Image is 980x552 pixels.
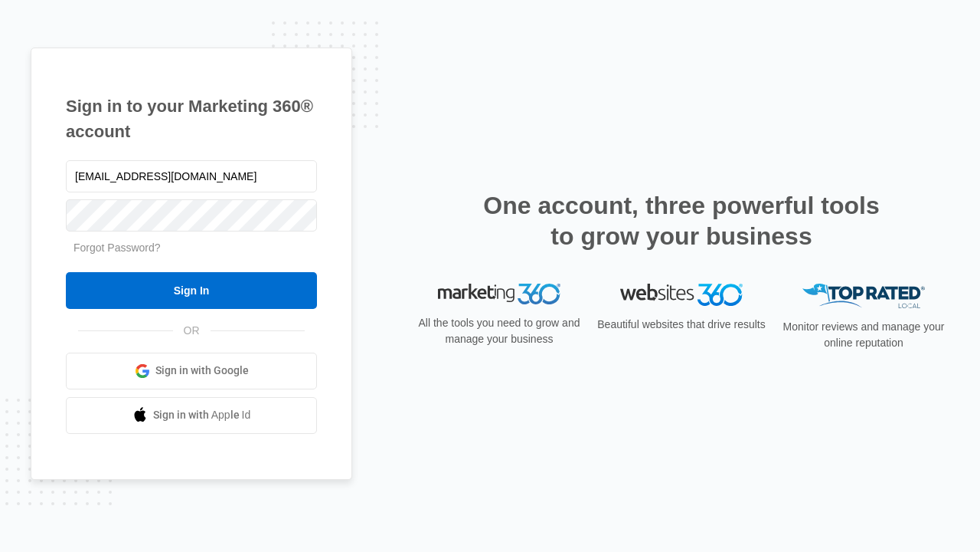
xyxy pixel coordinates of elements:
[66,272,317,309] input: Sign In
[66,160,317,192] input: Email
[173,323,211,339] span: OR
[413,315,585,347] p: All the tools you need to grow and manage your business
[66,94,317,144] h1: Sign in to your Marketing 360® account
[596,317,767,333] p: Beautiful websites that drive results
[66,353,317,389] a: Sign in with Google
[73,242,161,254] a: Forgot Password?
[778,319,949,351] p: Monitor reviews and manage your online reputation
[153,407,251,423] span: Sign in with Apple Id
[479,190,884,251] h2: One account, three powerful tools to grow your business
[66,397,317,434] a: Sign in with Apple Id
[438,284,560,305] img: Marketing 360
[802,284,925,309] img: Top Rated Local
[620,284,743,306] img: Websites 360
[155,363,249,379] span: Sign in with Google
